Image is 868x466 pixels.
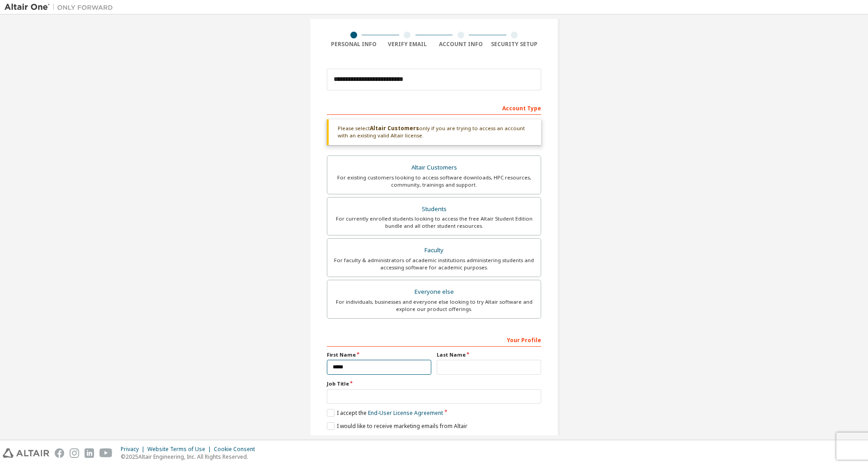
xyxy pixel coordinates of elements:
[214,446,260,453] div: Cookie Consent
[85,448,94,458] img: linkedin.svg
[327,409,443,417] label: I accept the
[488,41,542,48] div: Security Setup
[381,41,434,48] div: Verify Email
[333,215,535,230] div: For currently enrolled students looking to access the free Altair Student Edition bundle and all ...
[55,448,64,458] img: facebook.svg
[370,124,419,132] b: Altair Customers
[99,448,113,458] img: youtube.svg
[121,453,260,461] p: © 2025 Altair Engineering, Inc. All Rights Reserved.
[327,332,541,347] div: Your Profile
[147,446,214,453] div: Website Terms of Use
[327,41,381,48] div: Personal Info
[5,3,118,12] img: Altair One
[333,286,535,298] div: Everyone else
[434,41,488,48] div: Account Info
[121,446,147,453] div: Privacy
[327,119,541,145] div: Please select only if you are trying to access an account with an existing valid Altair license.
[333,203,535,216] div: Students
[327,351,431,358] label: First Name
[327,422,467,430] label: I would like to receive marketing emails from Altair
[368,409,443,417] a: End-User License Agreement
[333,244,535,257] div: Faculty
[3,448,49,458] img: altair_logo.svg
[327,100,541,115] div: Account Type
[333,174,535,188] div: For existing customers looking to access software downloads, HPC resources, community, trainings ...
[333,298,535,313] div: For individuals, businesses and everyone else looking to try Altair software and explore our prod...
[70,448,79,458] img: instagram.svg
[333,257,535,271] div: For faculty & administrators of academic institutions administering students and accessing softwa...
[437,351,541,358] label: Last Name
[333,161,535,174] div: Altair Customers
[327,380,541,387] label: Job Title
